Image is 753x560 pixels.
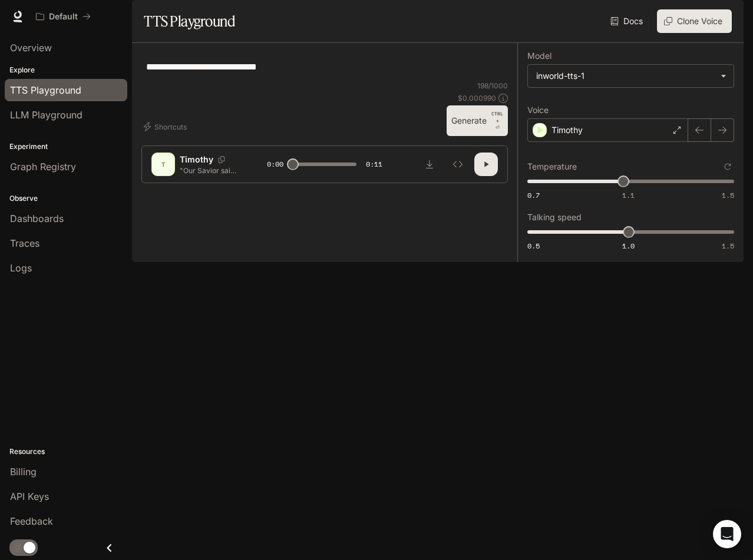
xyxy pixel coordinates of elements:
button: Copy Voice ID [213,156,230,163]
span: 1.0 [622,241,635,251]
span: 1.1 [622,190,635,200]
a: Docs [608,9,648,33]
p: $ 0.000990 [458,93,496,103]
div: inworld-tts-1 [528,65,734,87]
p: Timothy [180,154,213,165]
span: 0:11 [366,158,382,170]
div: T [154,155,173,174]
p: Timothy [551,124,583,136]
div: Open Intercom Messenger [713,520,741,548]
h1: TTS Playground [144,9,235,33]
p: CTRL + [491,110,503,124]
button: Clone Voice [657,9,732,33]
p: Voice [527,106,549,114]
span: 0.7 [527,190,540,200]
button: All workspaces [31,5,96,28]
button: Inspect [446,153,470,176]
button: Shortcuts [141,117,191,136]
p: Talking speed [527,213,582,221]
p: Model [527,52,551,60]
span: 1.5 [722,190,734,200]
span: 0.5 [527,241,540,251]
p: "Our Savior said, 'Father, forgive them, for they not know what they do.' That young man … I forg... [180,165,239,175]
button: Reset to default [721,160,734,173]
span: 0:00 [267,158,283,170]
p: Temperature [527,163,577,171]
button: GenerateCTRL +⏎ [447,105,508,136]
p: Default [49,12,78,22]
div: inworld-tts-1 [536,70,715,82]
span: 1.5 [722,241,734,251]
button: Download audio [418,153,441,176]
p: 198 / 1000 [477,81,508,91]
p: ⏎ [491,110,503,131]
